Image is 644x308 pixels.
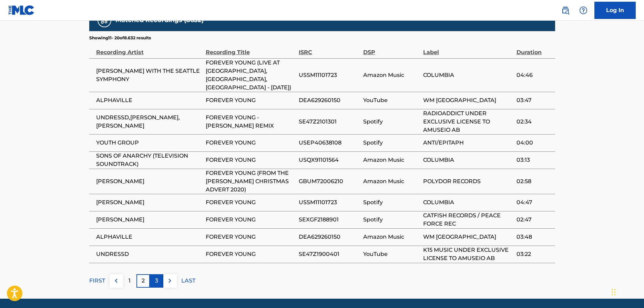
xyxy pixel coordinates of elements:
[96,233,202,241] span: ALPHAVILLE
[363,233,420,241] span: Amazon Music
[517,156,552,164] span: 03:13
[517,118,552,126] span: 02:34
[206,139,295,147] span: FOREVER YOUNG
[299,250,360,258] span: SE47Z1900401
[363,156,420,164] span: Amazon Music
[206,41,295,57] div: Recording Title
[299,118,360,126] span: SE47Z2101301
[206,169,295,194] span: FOREVER YOUNG (FROM THE [PERSON_NAME] CHRISTMAS ADVERT 2020)
[517,41,552,57] div: Duration
[363,216,420,224] span: Spotify
[299,177,360,186] span: GBUM72006210
[612,282,616,302] div: Ziehen
[299,41,360,57] div: ISRC
[423,211,513,228] span: CATFISH RECORDS / PEACE FORCE REC
[96,113,202,130] span: UNDRESSD,[PERSON_NAME],[PERSON_NAME]
[206,113,295,130] span: FOREVER YOUNG - [PERSON_NAME] REMIX
[129,277,131,285] p: 1
[363,139,420,147] span: Spotify
[363,96,420,105] span: YouTube
[610,275,644,308] div: Chat-Widget
[8,5,35,15] img: MLC Logo
[517,198,552,207] span: 04:47
[96,216,202,224] span: [PERSON_NAME]
[96,250,202,258] span: UNDRESSD
[423,96,513,105] span: WM [GEOGRAPHIC_DATA]
[96,152,202,168] span: SONS OF ANARCHY (TELEVISION SOUNDTRACK)
[517,71,552,79] span: 04:46
[299,216,360,224] span: SEXGF2188901
[206,96,295,105] span: FOREVER YOUNG
[206,156,295,164] span: FOREVER YOUNG
[155,277,158,285] p: 3
[423,41,513,57] div: Label
[423,233,513,241] span: WM [GEOGRAPHIC_DATA]
[206,59,295,92] span: FOREVER YOUNG (LIVE AT [GEOGRAPHIC_DATA], [GEOGRAPHIC_DATA], [GEOGRAPHIC_DATA] - [DATE])
[423,198,513,207] span: COLUMBIA
[89,35,151,41] p: Showing 11 - 20 of 8.632 results
[594,2,636,19] a: Log In
[112,277,120,285] img: left
[559,3,572,17] a: Public Search
[423,156,513,164] span: COLUMBIA
[299,96,360,105] span: DEA629260150
[517,177,552,186] span: 02:58
[206,233,295,241] span: FOREVER YOUNG
[96,41,202,57] div: Recording Artist
[423,246,513,262] span: K15 MUSIC UNDER EXCLUSIVE LICENSE TO AMUSEIO AB
[517,139,552,147] span: 04:00
[299,156,360,164] span: USQX91101564
[206,216,295,224] span: FOREVER YOUNG
[96,198,202,207] span: [PERSON_NAME]
[142,277,145,285] p: 2
[517,96,552,105] span: 03:47
[96,139,202,147] span: YOUTH GROUP
[89,277,105,285] p: FIRST
[423,109,513,134] span: RADIOADDICT UNDER EXCLUSIVE LICENSE TO AMUSEIO AB
[423,71,513,79] span: COLUMBIA
[610,275,644,308] iframe: Chat Widget
[423,139,513,147] span: ANTI/EPITAPH
[517,233,552,241] span: 03:48
[579,6,587,14] img: help
[206,250,295,258] span: FOREVER YOUNG
[363,177,420,186] span: Amazon Music
[363,71,420,79] span: Amazon Music
[96,177,202,186] span: [PERSON_NAME]
[576,3,590,17] div: Help
[363,118,420,126] span: Spotify
[299,233,360,241] span: DEA629260150
[299,71,360,79] span: USSM11101723
[517,216,552,224] span: 02:47
[166,277,174,285] img: right
[206,198,295,207] span: FOREVER YOUNG
[181,277,195,285] p: LAST
[299,139,360,147] span: USEP40638108
[363,250,420,258] span: YouTube
[96,96,202,105] span: ALPHAVILLE
[363,198,420,207] span: Spotify
[96,67,202,83] span: [PERSON_NAME] WITH THE SEATTLE SYMPHONY
[517,250,552,258] span: 03:22
[561,6,570,14] img: search
[299,198,360,207] span: USSM11101723
[423,177,513,186] span: POLYDOR RECORDS
[363,41,420,57] div: DSP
